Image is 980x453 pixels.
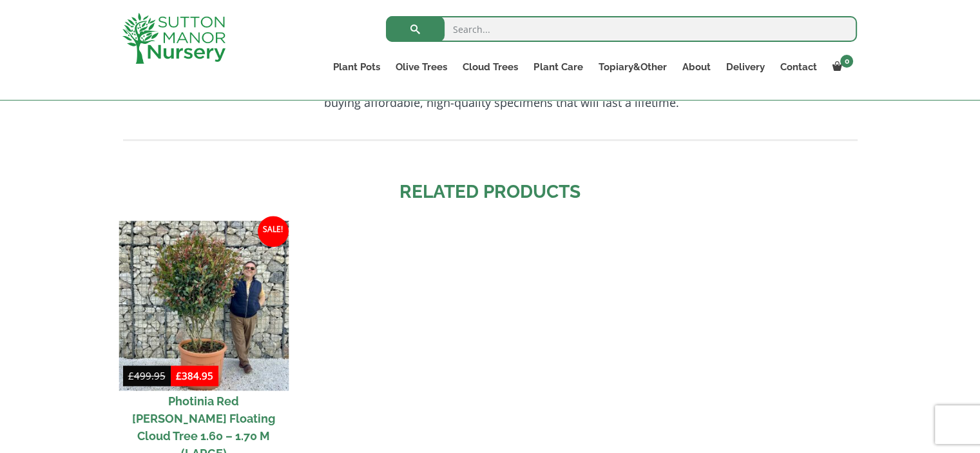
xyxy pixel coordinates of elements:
a: About [674,58,718,76]
span: £ [176,369,182,382]
a: Plant Care [526,58,590,76]
a: Contact [772,58,824,76]
a: 0 [824,58,857,76]
a: Delivery [718,58,772,76]
span: £ [128,369,134,382]
a: Topiary&Other [590,58,674,76]
a: Olive Trees [388,58,455,76]
input: Search... [386,16,857,42]
bdi: 384.95 [176,369,213,382]
a: Cloud Trees [455,58,526,76]
a: Plant Pots [325,58,388,76]
span: Sale! [258,216,289,247]
bdi: 499.95 [128,369,166,382]
h2: Related products [123,178,858,206]
img: logo [122,13,226,64]
span: 0 [840,55,853,68]
img: Photinia Red Robin Floating Cloud Tree 1.60 - 1.70 M (LARGE) [119,220,289,390]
